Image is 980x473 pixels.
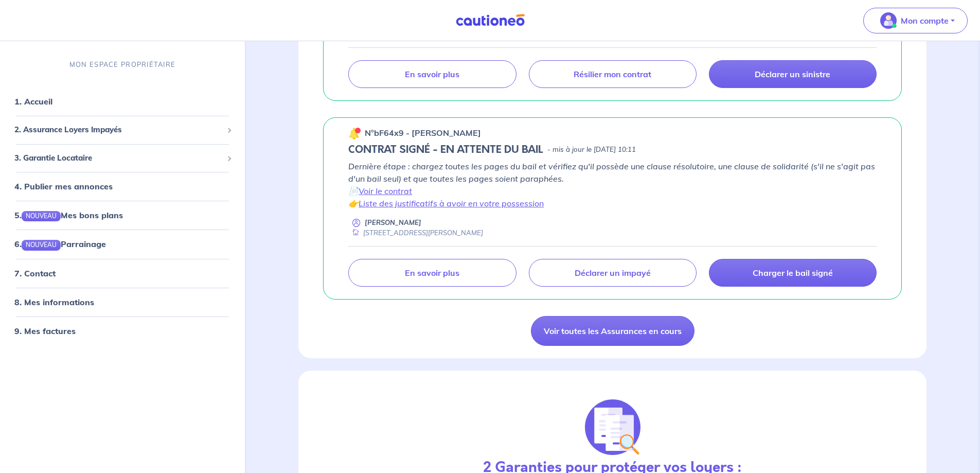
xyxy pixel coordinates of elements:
[14,181,113,191] a: 4. Publier mes annonces
[863,8,968,33] button: illu_account_valid_menu.svgMon compte
[14,96,52,107] a: 1. Accueil
[4,120,241,140] div: 2. Assurance Loyers Impayés
[4,234,241,254] div: 6.NOUVEAUParrainage
[348,160,877,209] p: Dernière étape : chargez toutes les pages du bail et vérifiez qu'il possède une clause résolutoir...
[4,148,241,168] div: 3. Garantie Locataire
[452,14,529,27] img: Cautioneo
[529,259,697,287] a: Déclarer un impayé
[14,268,56,278] a: 7. Contact
[14,152,223,164] span: 3. Garantie Locataire
[348,144,543,156] h5: CONTRAT SIGNÉ - EN ATTENTE DU BAIL
[585,399,640,455] img: justif-loupe
[529,60,697,88] a: Résilier mon contrat
[14,239,106,249] a: 6.NOUVEAUParrainage
[348,228,483,238] div: [STREET_ADDRESS][PERSON_NAME]
[4,262,241,283] div: 7. Contact
[365,218,421,227] p: [PERSON_NAME]
[575,268,651,278] p: Déclarer un impayé
[359,198,544,208] a: Liste des justificatifs à avoir en votre possession
[14,325,76,336] a: 9. Mes factures
[547,145,636,155] p: - mis à jour le [DATE] 10:11
[4,205,241,225] div: 5.NOUVEAUMes bons plans
[348,60,516,88] a: En savoir plus
[348,127,361,139] img: 🔔
[14,124,223,136] span: 2. Assurance Loyers Impayés
[4,176,241,197] div: 4. Publier mes annonces
[348,259,516,287] a: En savoir plus
[753,268,833,278] p: Charger le bail signé
[4,91,241,112] div: 1. Accueil
[4,320,241,341] div: 9. Mes factures
[359,186,412,196] a: Voir le contrat
[755,69,830,79] p: Déclarer un sinistre
[4,291,241,312] div: 8. Mes informations
[14,296,94,307] a: 8. Mes informations
[531,316,694,346] a: Voir toutes les Assurances en cours
[348,144,877,156] div: state: CONTRACT-SIGNED, Context: LESS-THAN-20-DAYS,NO-CERTIFICATE,ALONE,LESSOR-DOCUMENTS
[709,259,877,287] a: Charger le bail signé
[405,69,459,79] p: En savoir plus
[365,127,481,139] p: n°bF64x9 - [PERSON_NAME]
[880,12,897,29] img: illu_account_valid_menu.svg
[405,268,459,278] p: En savoir plus
[14,210,123,220] a: 5.NOUVEAUMes bons plans
[69,60,175,69] p: MON ESPACE PROPRIÉTAIRE
[574,69,651,79] p: Résilier mon contrat
[901,14,949,27] p: Mon compte
[709,60,877,88] a: Déclarer un sinistre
